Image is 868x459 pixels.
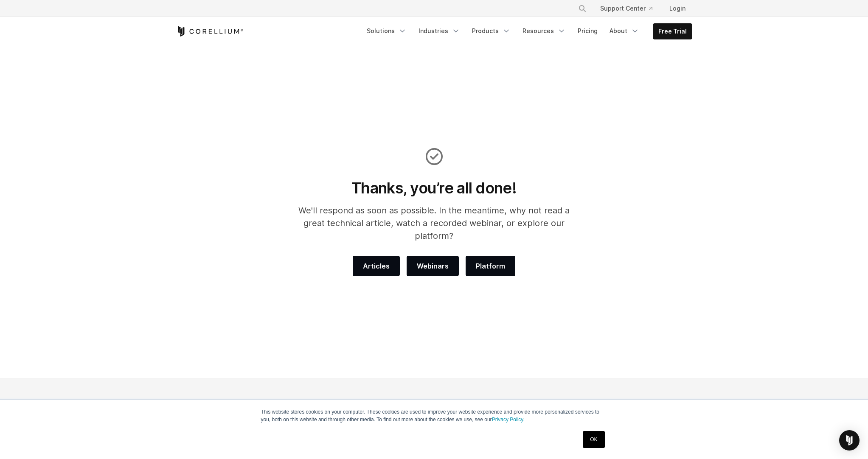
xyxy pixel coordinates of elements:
a: Pricing [573,23,603,39]
a: Platform [466,256,515,276]
a: OK [583,431,604,448]
a: Support Center [593,1,659,16]
span: Webinars [417,261,449,271]
p: This website stores cookies on your computer. These cookies are used to improve your website expe... [261,408,607,423]
a: About [604,23,644,39]
a: Login [663,1,692,16]
span: Platform [476,261,505,271]
button: Search [575,1,590,16]
p: We'll respond as soon as possible. In the meantime, why not read a great technical article, watch... [287,204,581,242]
div: Navigation Menu [568,1,692,16]
div: Navigation Menu [362,23,692,39]
div: Open Intercom Messenger [839,430,860,451]
span: Articles [363,261,390,271]
a: Industries [413,23,465,39]
a: Resources [517,23,571,39]
a: Free Trial [653,24,692,39]
a: Articles [353,256,400,276]
a: Privacy Policy. [492,417,525,423]
a: Corellium Home [176,26,244,36]
h1: Thanks, you’re all done! [287,179,581,197]
a: Solutions [362,23,412,39]
a: Products [467,23,516,39]
a: Webinars [407,256,459,276]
